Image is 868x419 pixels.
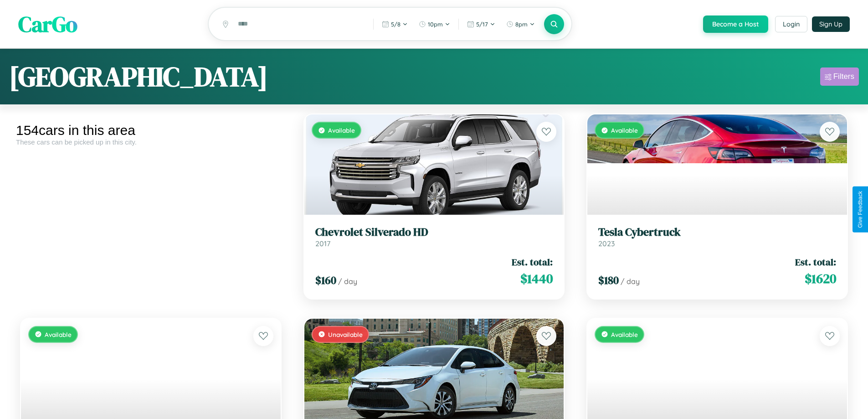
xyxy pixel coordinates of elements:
span: Est. total: [795,255,836,269]
div: Give Feedback [857,191,863,228]
div: 154 cars in this area [16,123,286,138]
span: 10pm [428,21,443,28]
h3: Chevrolet Silverado HD [315,226,553,239]
button: Sign Up [812,16,850,32]
span: 5 / 8 [391,21,401,28]
span: 8pm [515,21,528,28]
div: These cars can be picked up in this city. [16,138,286,146]
a: Chevrolet Silverado HD2017 [315,226,553,248]
span: CarGo [18,9,77,39]
span: / day [338,277,357,286]
span: $ 160 [315,273,336,288]
button: 8pm [502,17,539,31]
span: Unavailable [328,331,363,338]
span: $ 180 [598,273,619,288]
button: 5/8 [377,17,412,31]
span: / day [621,277,640,286]
span: 2017 [315,239,330,248]
span: $ 1620 [805,269,836,288]
button: Filters [820,67,859,86]
button: Login [775,16,807,32]
a: Tesla Cybertruck2023 [598,226,836,248]
div: Filters [833,72,854,81]
span: Available [611,331,638,338]
button: 5/17 [462,17,500,31]
span: Available [611,126,638,134]
span: 5 / 17 [476,21,488,28]
span: 2023 [598,239,615,248]
button: Become a Host [703,16,768,33]
span: $ 1440 [520,269,553,288]
h1: [GEOGRAPHIC_DATA] [9,58,268,95]
span: Available [328,126,355,134]
span: Est. total: [512,255,553,269]
h3: Tesla Cybertruck [598,226,836,239]
button: 10pm [414,17,455,31]
span: Available [45,331,72,338]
